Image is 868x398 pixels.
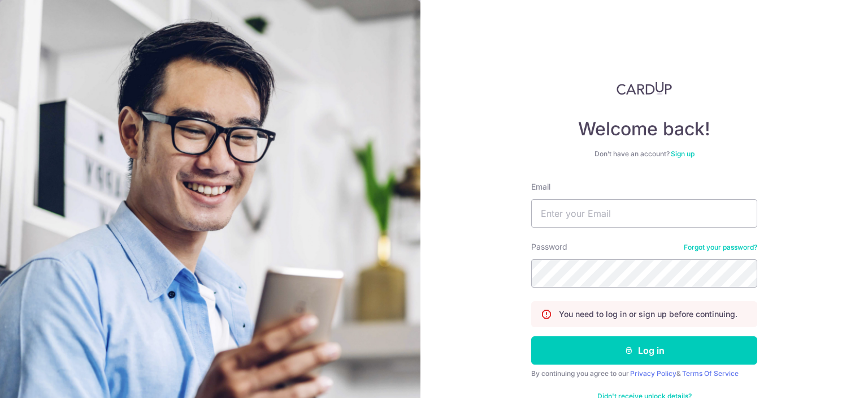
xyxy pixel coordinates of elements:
a: Terms Of Service [682,369,739,378]
a: Sign up [671,149,695,158]
img: CardUp Logo [617,82,672,95]
div: Don’t have an account? [531,149,757,159]
label: Password [531,241,567,253]
h4: Welcome back! [531,118,757,140]
div: By continuing you agree to our & [531,369,757,378]
a: Forgot your password? [684,243,757,252]
button: Log in [531,336,757,365]
p: You need to log in or sign up before continuing. [559,309,737,320]
input: Enter your Email [531,199,757,228]
a: Privacy Policy [630,369,676,378]
label: Email [531,181,550,192]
